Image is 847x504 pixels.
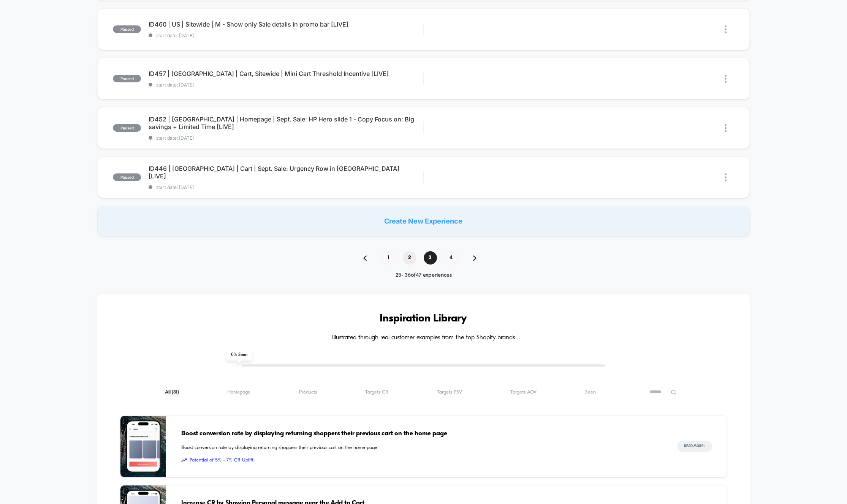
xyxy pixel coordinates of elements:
[113,75,141,82] span: paused
[149,33,423,38] span: start date: [DATE]
[149,82,423,88] span: start date: [DATE]
[585,389,596,395] span: Seen
[677,441,712,452] button: Read More>
[424,251,437,265] span: 3
[181,457,662,464] span: Potential of 5% - 7% CR Uplift.
[120,334,727,342] h4: Illustrated through real customer examples from the top Shopify brands
[172,390,179,395] span: ( 31 )
[149,115,423,131] span: ID452 | [GEOGRAPHIC_DATA] | Homepage | Sept. Sale: HP Hero slide 1 - Copy Focus on: Big savings +...
[299,389,317,395] span: Products
[437,389,462,395] span: Targets PSV
[356,272,492,279] div: 25 - 36 of 47 experiences
[149,70,423,77] span: ID457 | [GEOGRAPHIC_DATA] | Cart, Sitewide | Mini Cart Threshold Incentive [LIVE]
[149,20,423,28] span: ID460 | US | Sitewide | M - Show only Sale details in promo bar [LIVE]
[149,135,423,141] span: start date: [DATE]
[510,389,537,395] span: Targets AOV
[363,255,367,261] img: pagination back
[725,124,727,132] img: close
[97,206,749,236] div: Create New Experience
[113,25,141,33] span: paused
[113,173,141,181] span: paused
[181,429,662,439] span: Boost conversion rate by displaying returning shoppers their previous cart on the home page
[149,184,423,190] span: start date: [DATE]
[445,251,458,265] span: 4
[473,255,477,261] img: pagination forward
[113,124,141,132] span: paused
[120,416,166,477] img: Boost conversion rate by displaying returning shoppers their previous cart on the home page
[226,349,252,361] span: 0 % Seen
[165,389,179,395] span: All
[725,25,727,33] img: close
[382,251,395,265] span: 1
[181,444,662,452] span: Boost conversion rate by displaying returning shoppers their previous cart on the home page
[365,389,388,395] span: Targets CR
[149,165,423,180] span: ID446 | [GEOGRAPHIC_DATA] | Cart | Sept. Sale: Urgency Row in [GEOGRAPHIC_DATA] [LIVE]
[120,313,727,325] h3: Inspiration Library
[725,173,727,181] img: close
[725,75,727,83] img: close
[227,389,250,395] span: Homepage
[403,251,416,265] span: 2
